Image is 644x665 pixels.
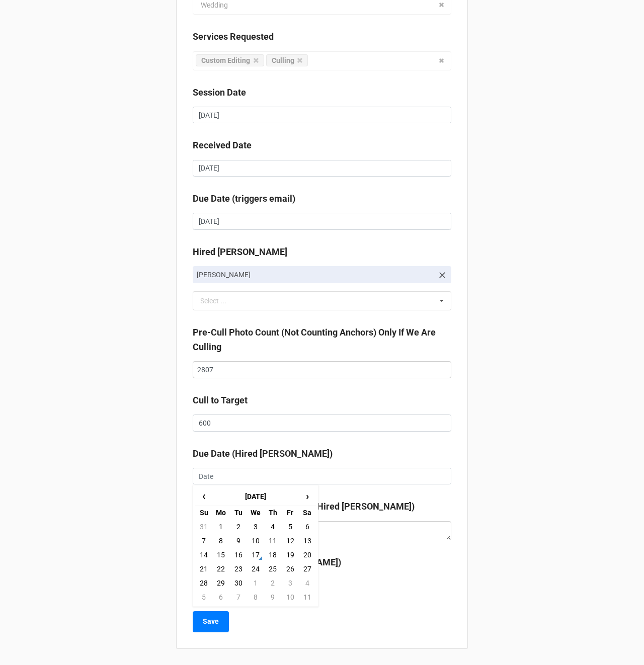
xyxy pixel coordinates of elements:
[247,576,264,590] td: 1
[264,548,281,562] td: 18
[299,562,316,576] td: 27
[281,590,298,604] td: 10
[281,520,298,534] td: 5
[230,534,247,548] td: 9
[195,520,212,534] td: 31
[193,245,287,259] label: Hired [PERSON_NAME]
[193,107,451,124] input: Date
[247,548,264,562] td: 17
[281,576,298,590] td: 3
[299,506,316,520] th: Sa
[212,520,229,534] td: 1
[193,468,451,485] input: Date
[193,86,246,100] label: Session Date
[212,487,298,506] th: [DATE]
[281,506,298,520] th: Fr
[299,548,316,562] td: 20
[247,506,264,520] th: We
[230,576,247,590] td: 30
[212,576,229,590] td: 29
[212,534,229,548] td: 8
[212,548,229,562] td: 15
[195,548,212,562] td: 14
[230,520,247,534] td: 2
[193,393,248,407] label: Cull to Target
[195,590,212,604] td: 5
[281,562,298,576] td: 26
[281,548,298,562] td: 19
[230,548,247,562] td: 16
[195,534,212,548] td: 7
[281,534,298,548] td: 12
[195,562,212,576] td: 21
[230,562,247,576] td: 23
[264,520,281,534] td: 4
[264,590,281,604] td: 9
[198,295,241,307] div: Select ...
[193,192,295,206] label: Due Date (triggers email)
[230,590,247,604] td: 7
[299,488,315,505] span: ›
[247,590,264,604] td: 8
[193,325,451,354] label: Pre-Cull Photo Count (Not Counting Anchors) Only If We Are Culling
[299,534,316,548] td: 13
[247,534,264,548] td: 10
[193,447,333,461] label: Due Date (Hired [PERSON_NAME])
[193,30,274,44] label: Services Requested
[264,506,281,520] th: Th
[212,562,229,576] td: 22
[230,506,247,520] th: Tu
[193,213,451,230] input: Date
[195,506,212,520] th: Su
[193,138,252,152] label: Received Date
[203,616,219,627] b: Save
[299,576,316,590] td: 4
[299,520,316,534] td: 6
[196,488,212,505] span: ‹
[212,506,229,520] th: Mo
[247,520,264,534] td: 3
[212,590,229,604] td: 6
[247,562,264,576] td: 24
[264,562,281,576] td: 25
[264,534,281,548] td: 11
[197,270,433,280] p: [PERSON_NAME]
[299,590,316,604] td: 11
[264,576,281,590] td: 2
[193,160,451,177] input: Date
[193,611,229,632] button: Save
[195,576,212,590] td: 28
